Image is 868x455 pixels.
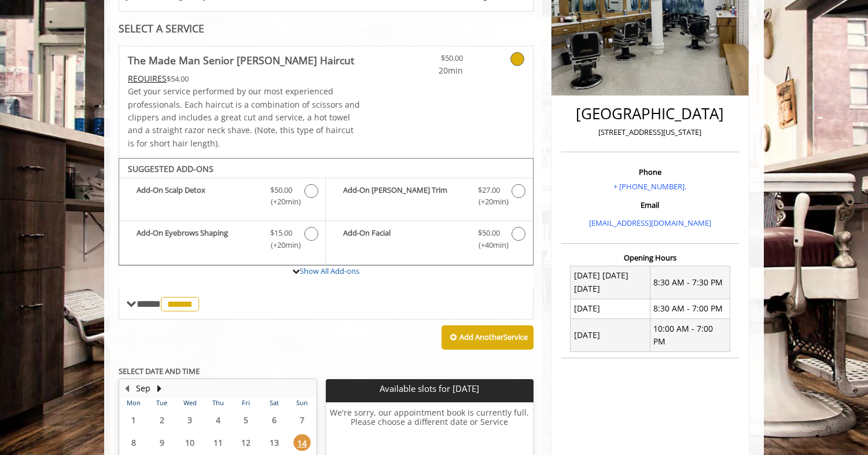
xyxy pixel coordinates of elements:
button: Next Month [155,382,164,395]
p: Get your service performed by our most experienced professionals. Each haircut is a combination o... [128,85,361,150]
span: (+20min ) [472,196,506,208]
p: Available slots for [DATE] [330,384,528,394]
th: Tue [148,397,175,409]
a: [EMAIL_ADDRESS][DOMAIN_NAME] [589,218,711,228]
span: $15.00 [270,227,292,239]
span: (+20min ) [264,239,299,251]
h3: Opening Hours [561,254,739,262]
th: Sun [288,397,317,409]
th: Wed [176,397,204,409]
a: $50.00 [395,46,463,77]
span: 14 [293,434,311,451]
button: Sep [136,382,150,395]
span: 20min [395,64,463,77]
td: [DATE] [DATE] [DATE] [571,266,650,299]
b: Add-On Eyebrows Shaping [137,227,259,251]
p: [STREET_ADDRESS][US_STATE] [564,126,736,138]
b: Add Another Service [459,332,528,342]
td: [DATE] [571,319,650,352]
b: Add-On Facial [343,227,466,251]
b: Add-On Scalp Detox [137,184,259,208]
td: [DATE] [571,299,650,318]
button: Previous Month [122,382,131,395]
span: (+20min ) [264,196,299,208]
div: $54.00 [128,72,361,85]
h2: [GEOGRAPHIC_DATA] [564,105,736,122]
span: $27.00 [478,184,500,196]
label: Add-On Eyebrows Shaping [125,227,319,254]
td: 8:30 AM - 7:00 PM [650,299,730,318]
a: Show All Add-ons [300,266,359,276]
th: Mon [120,397,148,409]
span: This service needs some Advance to be paid before we block your appointment [128,73,167,84]
th: Thu [204,397,231,409]
button: Add AnotherService [442,325,534,350]
b: SELECT DATE AND TIME [119,366,200,376]
h3: Email [564,201,736,209]
label: Add-On Scalp Detox [125,184,319,211]
div: SELECT A SERVICE [119,23,534,34]
td: 8:30 AM - 7:30 PM [650,266,730,299]
div: The Made Man Senior Barber Haircut Add-onS [119,158,534,266]
span: (+40min ) [472,239,506,251]
label: Add-On Facial [332,227,527,254]
th: Fri [232,397,260,409]
b: Add-On [PERSON_NAME] Trim [343,184,466,208]
td: Select day14 [288,431,317,454]
b: SUGGESTED ADD-ONS [128,163,214,174]
h3: Phone [564,168,736,176]
td: 10:00 AM - 7:00 PM [650,319,730,352]
a: + [PHONE_NUMBER]. [613,181,686,192]
span: $50.00 [270,184,292,196]
label: Add-On Beard Trim [332,184,527,211]
b: The Made Man Senior [PERSON_NAME] Haircut [128,52,354,68]
th: Sat [260,397,288,409]
span: $50.00 [478,227,500,239]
